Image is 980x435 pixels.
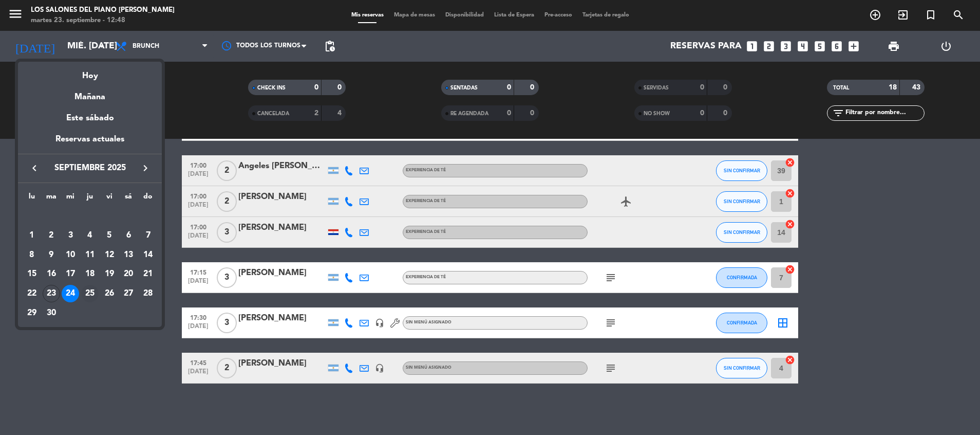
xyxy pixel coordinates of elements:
div: 26 [101,285,118,302]
td: 24 de septiembre de 2025 [61,284,80,303]
td: 1 de septiembre de 2025 [22,226,42,245]
div: Reservas actuales [18,133,162,154]
div: 6 [120,227,137,244]
td: 23 de septiembre de 2025 [42,284,61,303]
div: 27 [120,285,137,302]
div: 13 [120,246,137,264]
div: 8 [23,246,41,264]
div: 19 [101,265,118,283]
td: 13 de septiembre de 2025 [119,245,139,265]
td: 10 de septiembre de 2025 [61,245,80,265]
div: Mañana [18,83,162,104]
td: 19 de septiembre de 2025 [100,264,119,284]
th: domingo [138,191,158,207]
div: Hoy [18,62,162,83]
div: 2 [43,227,60,244]
div: 14 [139,246,157,264]
div: 9 [43,246,60,264]
td: 5 de septiembre de 2025 [100,226,119,245]
div: 4 [81,227,99,244]
div: 21 [139,265,157,283]
td: 14 de septiembre de 2025 [138,245,158,265]
td: 20 de septiembre de 2025 [119,264,139,284]
div: 1 [23,227,41,244]
div: 20 [120,265,137,283]
span: septiembre 2025 [44,161,136,175]
td: 2 de septiembre de 2025 [42,226,61,245]
div: 3 [62,227,79,244]
i: keyboard_arrow_left [28,162,41,174]
td: 3 de septiembre de 2025 [61,226,80,245]
div: 24 [62,285,79,302]
td: 15 de septiembre de 2025 [22,264,42,284]
td: 21 de septiembre de 2025 [138,264,158,284]
td: 4 de septiembre de 2025 [80,226,100,245]
button: keyboard_arrow_left [25,161,44,175]
div: 30 [43,304,60,322]
td: 27 de septiembre de 2025 [119,284,139,303]
div: 16 [43,265,60,283]
div: 28 [139,285,157,302]
th: lunes [22,191,42,207]
td: 9 de septiembre de 2025 [42,245,61,265]
i: keyboard_arrow_right [139,162,152,174]
button: keyboard_arrow_right [136,161,155,175]
td: 12 de septiembre de 2025 [100,245,119,265]
div: 5 [101,227,118,244]
td: SEP. [22,206,158,226]
td: 17 de septiembre de 2025 [61,264,80,284]
td: 8 de septiembre de 2025 [22,245,42,265]
div: 29 [23,304,41,322]
td: 7 de septiembre de 2025 [138,226,158,245]
div: 10 [62,246,79,264]
div: 22 [23,285,41,302]
th: viernes [100,191,119,207]
th: sábado [119,191,139,207]
th: miércoles [61,191,80,207]
th: martes [42,191,61,207]
td: 29 de septiembre de 2025 [22,303,42,323]
div: 25 [81,285,99,302]
div: 17 [62,265,79,283]
td: 30 de septiembre de 2025 [42,303,61,323]
td: 25 de septiembre de 2025 [80,284,100,303]
th: jueves [80,191,100,207]
td: 28 de septiembre de 2025 [138,284,158,303]
div: Este sábado [18,104,162,133]
td: 18 de septiembre de 2025 [80,264,100,284]
div: 18 [81,265,99,283]
div: 7 [139,227,157,244]
td: 26 de septiembre de 2025 [100,284,119,303]
div: 15 [23,265,41,283]
td: 16 de septiembre de 2025 [42,264,61,284]
div: 12 [101,246,118,264]
td: 11 de septiembre de 2025 [80,245,100,265]
div: 11 [81,246,99,264]
td: 22 de septiembre de 2025 [22,284,42,303]
div: 23 [43,285,60,302]
td: 6 de septiembre de 2025 [119,226,139,245]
